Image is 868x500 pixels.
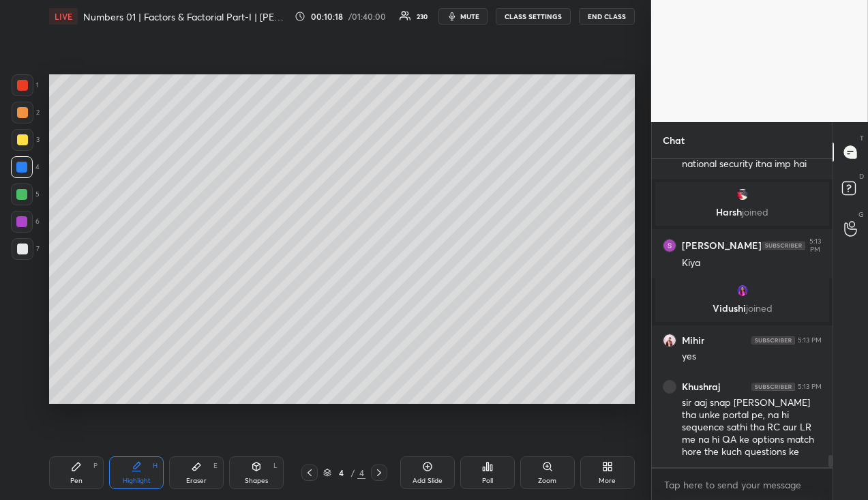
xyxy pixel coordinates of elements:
[599,477,616,484] div: More
[735,188,749,201] img: thumbnail.jpg
[334,469,348,477] div: 4
[663,303,821,314] p: Vidushi
[859,171,864,181] p: D
[652,122,695,158] p: Chat
[213,462,218,469] div: E
[663,381,676,393] img: thumbnail.jpg
[858,209,864,220] p: G
[350,469,355,477] div: /
[742,205,768,218] span: joined
[153,462,158,469] div: H
[460,12,479,21] span: mute
[245,477,268,484] div: Shapes
[798,336,822,344] div: 5:13 PM
[413,477,443,484] div: Add Slide
[745,302,772,314] span: joined
[682,334,704,347] h6: Mihir
[735,284,749,297] img: thumbnail.jpg
[682,381,720,393] h6: Khushraj
[663,239,676,252] img: thumbnail.jpg
[417,13,428,20] div: 230
[682,396,822,459] div: sir aaj snap [PERSON_NAME] tha unke portal pe, na hi sequence sathi tha RC aur LR me na hi QA ke ...
[186,477,207,484] div: Eraser
[538,477,556,484] div: Zoom
[12,129,40,151] div: 3
[482,477,493,484] div: Poll
[682,350,822,364] div: yes
[663,334,676,347] img: thumbnail.jpg
[83,10,289,23] h4: Numbers 01 | Factors & Factorial Part-I | [PERSON_NAME] Sir ([DATE])
[93,462,98,469] div: P
[682,256,822,270] div: Kiya
[751,383,795,391] img: 4P8fHbbgJtejmAAAAAElFTkSuQmCC
[11,183,40,205] div: 5
[860,133,864,143] p: T
[751,336,795,344] img: 4P8fHbbgJtejmAAAAAElFTkSuQmCC
[682,239,762,252] h6: [PERSON_NAME]
[579,8,635,25] button: END CLASS
[496,8,571,25] button: CLASS SETTINGS
[808,237,822,254] div: 5:13 PM
[11,156,40,178] div: 4
[12,238,40,260] div: 7
[438,8,488,25] button: mute
[652,159,833,467] div: grid
[11,211,40,233] div: 6
[682,158,822,171] div: national security itna imp hai
[357,467,365,479] div: 4
[762,241,805,250] img: 4P8fHbbgJtejmAAAAAElFTkSuQmCC
[123,477,151,484] div: Highlight
[70,477,83,484] div: Pen
[273,462,278,469] div: L
[663,207,821,218] p: Harsh
[49,8,78,25] div: LIVE
[12,74,39,96] div: 1
[12,102,40,123] div: 2
[798,383,822,391] div: 5:13 PM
